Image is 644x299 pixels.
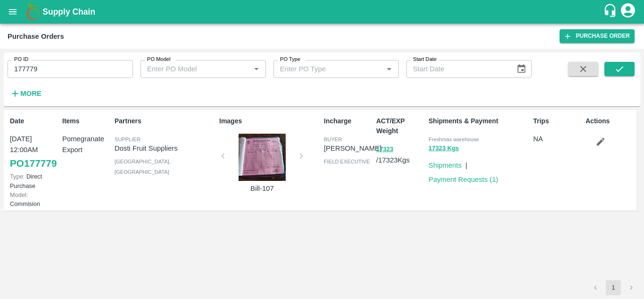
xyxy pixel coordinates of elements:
[42,5,603,18] a: Supply Chain
[586,116,634,126] p: Actions
[147,56,171,63] label: PO Model
[115,143,215,154] p: Dosti Fruit Suppliers
[143,63,235,75] input: Enter PO Model
[586,280,640,295] nav: pagination navigation
[280,56,300,63] label: PO Type
[10,155,57,172] a: PO177779
[8,85,44,102] button: More
[533,116,582,126] p: Trips
[413,56,437,63] label: Start Date
[10,191,28,198] span: Model:
[324,143,381,154] p: [PERSON_NAME]
[376,116,425,136] p: ACT/EXP Weight
[24,2,42,21] img: logo
[406,60,509,78] input: Start Date
[462,156,467,171] div: |
[227,183,297,194] p: Bill-107
[560,29,635,43] a: Purchase Order
[10,173,25,180] span: Type:
[115,116,215,126] p: Partners
[62,134,111,155] p: Pomegranate Export
[429,137,479,142] span: Freshmax warehouse
[619,2,636,22] div: account of current user
[115,137,140,142] span: Supplier
[429,116,529,126] p: Shipments & Payment
[324,116,372,126] p: Incharge
[429,176,498,183] a: Payment Requests (1)
[42,7,95,17] b: Supply Chain
[10,172,58,190] p: Direct Purchase
[276,63,368,75] input: Enter PO Type
[324,137,342,142] span: buyer
[10,190,58,208] p: Commision
[383,63,395,75] button: Open
[14,56,28,63] label: PO ID
[429,162,462,169] a: Shipments
[250,63,263,75] button: Open
[8,60,133,78] input: Enter PO ID
[533,134,582,144] p: NA
[324,159,370,164] span: field executive
[219,116,320,126] p: Images
[376,144,425,165] p: / 17323 Kgs
[376,144,393,155] button: 17323
[20,90,41,97] strong: More
[606,280,621,295] button: page 1
[429,143,459,154] button: 17323 Kgs
[2,1,24,23] button: open drawer
[62,116,111,126] p: Items
[10,134,58,155] p: [DATE] 12:00AM
[512,60,530,78] button: Choose date
[10,116,58,126] p: Date
[8,30,64,43] div: Purchase Orders
[603,3,619,20] div: customer-support
[115,159,171,175] span: [GEOGRAPHIC_DATA] , [GEOGRAPHIC_DATA]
